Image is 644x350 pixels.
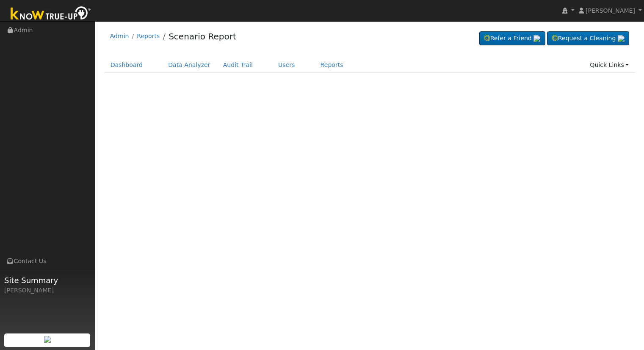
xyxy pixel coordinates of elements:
[162,57,217,73] a: Data Analyzer
[110,33,129,39] a: Admin
[479,31,545,46] a: Refer a Friend
[4,286,91,295] div: [PERSON_NAME]
[314,57,350,73] a: Reports
[137,33,160,39] a: Reports
[169,31,236,42] a: Scenario Report
[533,35,540,42] img: retrieve
[6,5,95,24] img: Know True-Up
[44,336,51,343] img: retrieve
[547,31,629,46] a: Request a Cleaning
[217,57,259,73] a: Audit Trail
[586,7,635,14] span: [PERSON_NAME]
[583,57,635,73] a: Quick Links
[618,35,625,42] img: retrieve
[104,57,149,73] a: Dashboard
[272,57,301,73] a: Users
[4,275,91,286] span: Site Summary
